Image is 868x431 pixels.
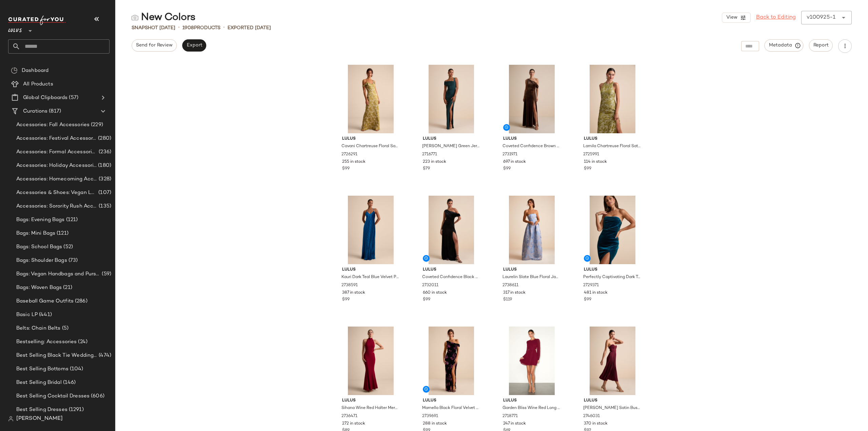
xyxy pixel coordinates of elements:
[503,290,526,296] span: 317 in stock
[583,143,640,150] span: Lamila Chartreuse Floral Satin Column Maxi Dress
[38,311,52,319] span: (441)
[584,398,641,404] span: Lulus
[502,143,560,150] span: Coveted Confidence Brown Velvet Asymmetrical Maxi Dress
[90,392,104,400] span: (606)
[68,365,83,373] span: (104)
[132,24,175,32] span: Snapshot [DATE]
[223,24,225,32] span: •
[16,216,65,224] span: Bags: Evening Bags
[182,39,206,52] button: Export
[756,14,796,22] a: Back to Editing
[16,257,67,265] span: Bags: Shoulder Bags
[62,284,72,292] span: (21)
[23,107,47,115] span: Curations
[16,415,63,423] span: [PERSON_NAME]
[578,65,647,133] img: 2725991_03_detail_2025-09-05.jpg
[97,135,111,142] span: (280)
[61,325,68,332] span: (5)
[337,196,405,264] img: 2738591_02_front_2025-09-25.jpg
[16,148,97,156] span: Accessories: Formal Accessories
[422,282,438,289] span: 2732011
[502,274,560,280] span: Laurelin Slate Blue Floral Jacquard Pleated Strapless Maxi Dress
[502,152,517,158] span: 2731971
[722,13,750,23] button: View
[228,24,271,32] p: Exported [DATE]
[182,24,220,32] div: Products
[423,159,446,165] span: 223 in stock
[583,405,640,411] span: [PERSON_NAME] Satin Bustier Midi Dress
[16,352,97,359] span: Best Selling Black Tie Wedding Guest
[502,413,518,419] span: 2718771
[423,421,447,427] span: 288 in stock
[502,405,560,411] span: Garden Bliss Wine Red Long Sleeve Cutout Mini Dress
[341,282,358,289] span: 2738591
[584,159,607,165] span: 114 in stock
[62,379,76,387] span: (146)
[16,406,67,414] span: Best Selling Dresses
[16,202,97,210] span: Accessories: Sorority Rush Accessories
[100,270,111,278] span: (59)
[503,398,560,404] span: Lulus
[16,230,55,237] span: Bags: Mini Bags
[813,43,829,48] span: Report
[578,196,647,264] img: 2729371_03_detail_2025-09-08.jpg
[417,65,486,133] img: 2716771_02_front_2025-09-09.jpg
[97,189,111,197] span: (107)
[337,65,405,133] img: 2726291_02_front_2025-09-23.jpg
[90,121,103,129] span: (229)
[341,152,357,158] span: 2726291
[423,267,480,273] span: Lulus
[341,143,399,150] span: Cavani Chartreuse Floral Satin Asymmetrical Maxi Dress
[726,15,737,20] span: View
[423,136,480,142] span: Lulus
[422,143,479,150] span: [PERSON_NAME] Green Jersey Knit Ruched Maxi Dress
[342,290,365,296] span: 387 in stock
[337,327,405,395] img: 2736471_02_front_2025-09-16.jpg
[16,338,77,346] span: Bestselling: Accessories
[422,152,437,158] span: 2716771
[47,107,61,115] span: (817)
[67,94,78,102] span: (57)
[342,421,365,427] span: 272 in stock
[422,405,479,411] span: Marnella Black Floral Velvet Burnout Asymmetrical Maxi Dress
[97,162,111,170] span: (180)
[16,284,62,292] span: Bags: Woven Bags
[8,416,14,422] img: svg%3e
[584,136,641,142] span: Lulus
[97,175,111,183] span: (328)
[77,338,87,346] span: (24)
[341,405,399,411] span: Sihana Wine Red Halter Mermaid Maxi Dress
[342,159,366,165] span: 255 in stock
[765,39,804,52] button: Metadata
[67,406,84,414] span: (1291)
[97,148,111,156] span: (236)
[23,94,67,102] span: Global Clipboards
[503,166,511,172] span: $99
[583,413,600,419] span: 2746031
[769,42,800,48] span: Metadata
[502,282,518,289] span: 2738611
[342,267,399,273] span: Lulus
[186,43,202,48] span: Export
[62,243,73,251] span: (52)
[584,267,641,273] span: Lulus
[11,67,18,74] img: svg%3e
[583,282,599,289] span: 2729371
[503,421,526,427] span: 247 in stock
[422,274,479,280] span: Coveted Confidence Black Velvet Asymmetrical Maxi Dress
[16,270,100,278] span: Bags: Vegan Handbags and Purses
[423,166,430,172] span: $79
[67,257,78,265] span: (73)
[423,297,430,303] span: $99
[97,352,111,359] span: (474)
[342,166,350,172] span: $99
[341,274,399,280] span: Kauri Dark Teal Blue Velvet Pleated Backless Maxi Dress
[503,136,560,142] span: Lulus
[132,11,196,24] div: New Colors
[584,297,591,303] span: $99
[16,135,97,142] span: Accessories: Festival Accessories
[578,327,647,395] img: 2746031_02_fullbody_2025-09-25.jpg
[132,39,177,52] button: Send for Review
[417,196,486,264] img: 2732011_02_front_2025-09-23.jpg
[584,290,608,296] span: 481 in stock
